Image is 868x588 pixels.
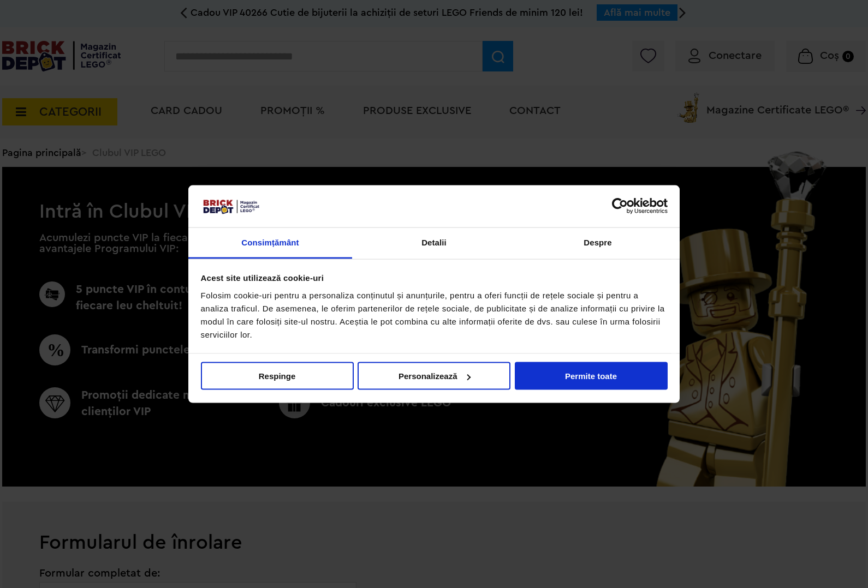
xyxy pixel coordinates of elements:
div: Folosim cookie-uri pentru a personaliza conținutul și anunțurile, pentru a oferi funcții de rețel... [201,289,668,341]
a: Usercentrics Cookiebot - opens in a new window [572,198,668,214]
button: Personalizează [358,362,510,390]
div: Acest site utilizează cookie-uri [201,272,668,285]
a: Consimțământ [188,227,352,259]
a: Despre [516,227,680,259]
button: Respinge [201,362,354,390]
button: Permite toate [515,362,668,390]
img: siglă [201,197,261,215]
a: Detalii [352,227,516,259]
